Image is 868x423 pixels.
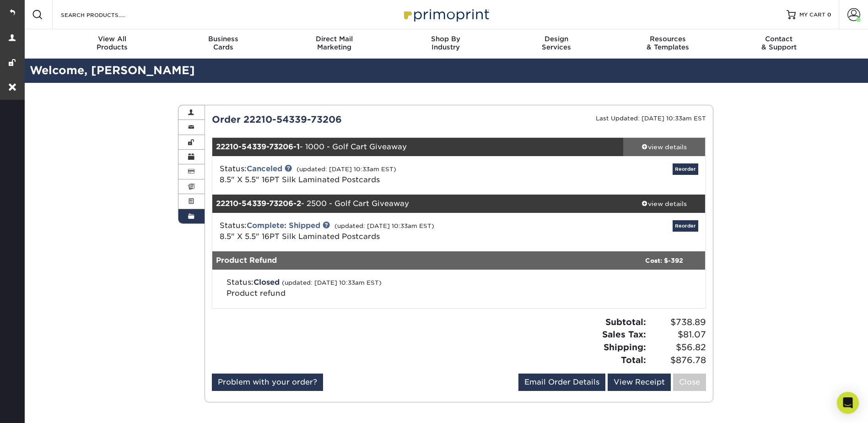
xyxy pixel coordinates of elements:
strong: Total: [621,355,646,365]
a: Shop ByIndustry [390,29,501,59]
div: - 1000 - Golf Cart Giveaway [212,138,623,156]
div: & Templates [612,35,723,51]
strong: Product Refund [216,256,277,265]
a: Complete: Shipped [247,221,320,230]
iframe: Google Customer Reviews [2,395,78,420]
small: (updated: [DATE] 10:33am EST) [297,166,396,173]
div: Marketing [279,35,390,51]
span: Resources [612,35,723,43]
a: view details [623,138,706,156]
div: Services [501,35,612,51]
input: SEARCH PRODUCTS..... [60,9,149,20]
span: $56.82 [649,341,706,354]
div: Status: [213,163,541,185]
a: DesignServices [501,29,612,59]
span: 0 [827,11,831,18]
small: (updated: [DATE] 10:33am EST) [282,279,382,286]
strong: 22210-54339-73206-1 [216,142,300,151]
span: Shop By [390,35,501,43]
a: BusinessCards [167,29,279,59]
span: $876.78 [649,354,706,367]
strong: Shipping: [604,342,646,352]
strong: 22210-54339-73206-2 [216,199,301,208]
h2: Welcome, [PERSON_NAME] [23,62,868,79]
div: - 2500 - Golf Cart Giveaway [212,195,623,213]
a: Direct MailMarketing [279,29,390,59]
small: Last Updated: [DATE] 10:33am EST [596,115,706,122]
span: MY CART [799,11,825,19]
div: Cards [167,35,279,51]
strong: Cost: $-392 [645,257,683,264]
span: View All [57,35,168,43]
a: Canceled [247,164,282,173]
div: Status: [213,220,541,242]
span: Product refund [226,289,286,298]
span: Design [501,35,612,43]
a: Reorder [673,220,698,232]
a: View AllProducts [57,29,168,59]
div: Open Intercom Messenger [837,392,859,414]
div: view details [623,142,706,152]
a: Email Order Details [518,374,605,391]
span: $81.07 [649,328,706,341]
div: Status: [220,277,539,299]
a: view details [623,195,706,213]
span: Direct Mail [279,35,390,43]
strong: Subtotal: [605,317,646,327]
small: (updated: [DATE] 10:33am EST) [334,222,434,229]
strong: Sales Tax: [602,329,646,339]
div: Industry [390,35,501,51]
span: Contact [723,35,835,43]
a: 8.5" X 5.5" 16PT Silk Laminated Postcards [220,232,380,241]
a: Reorder [673,163,698,175]
span: Closed [253,278,280,287]
div: Order 22210-54339-73206 [205,113,459,126]
img: Primoprint [400,5,491,24]
a: 8.5" X 5.5" 16PT Silk Laminated Postcards [220,175,380,184]
div: & Support [723,35,835,51]
div: view details [623,199,706,208]
span: $738.89 [649,316,706,329]
a: Close [673,374,706,391]
div: Products [57,35,168,51]
a: Resources& Templates [612,29,723,59]
span: Business [167,35,279,43]
a: Problem with your order? [212,374,323,391]
a: Contact& Support [723,29,835,59]
a: View Receipt [608,374,671,391]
